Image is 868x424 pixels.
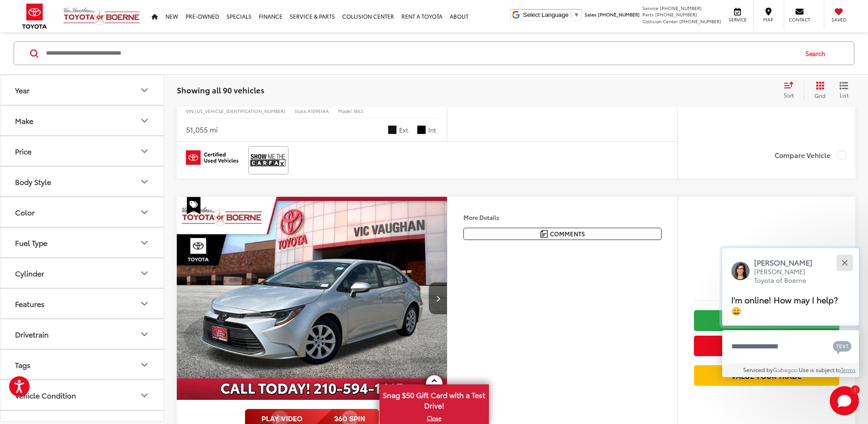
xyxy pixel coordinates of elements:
div: Drivetrain [139,329,150,340]
img: Vic Vaughan Toyota of Boerne [63,7,140,26]
img: View CARFAX report [250,148,287,172]
span: Snag $50 Gift Card with a Test Drive! [380,385,488,413]
span: Parts [642,11,654,18]
div: Fuel Type [139,237,150,248]
button: Search [797,42,838,65]
button: TagsTags [0,350,164,379]
div: Year [15,86,30,94]
span: Black [417,125,426,134]
span: VIN: [186,107,195,114]
button: Select sort value [779,81,804,99]
span: Int. [428,126,438,134]
a: Terms [841,366,856,373]
div: Features [15,299,45,308]
div: Tags [15,360,31,369]
span: I'm online! How may I help? 😀 [731,293,838,317]
span: Map [758,16,778,23]
span: Black Sand Pearl [388,125,397,134]
button: FeaturesFeatures [0,289,164,318]
span: Comments [550,230,585,238]
div: Cylinder [15,269,44,277]
span: Showing all 90 vehicles [177,84,264,95]
label: Compare Vehicle [775,151,846,160]
button: Get Price Now [694,336,839,356]
button: YearYear [0,75,164,105]
span: ▼ [574,11,580,18]
span: [US_VEHICLE_IDENTIFICATION_NUMBER] [195,107,285,114]
span: [PHONE_NUMBER] [655,11,697,18]
img: 2023 Toyota Corolla LE [176,197,448,400]
div: 2023 Toyota Corolla LE 0 [176,197,448,400]
button: MakeMake [0,106,164,135]
h4: More Details [463,214,662,220]
input: Search by Make, Model, or Keyword [45,42,797,64]
a: Check Availability [694,310,839,331]
span: 1 [854,388,856,392]
div: Vehicle Condition [15,391,76,399]
div: Year [139,85,150,96]
button: Chat with SMS [830,336,854,357]
span: Service [642,5,658,11]
span: Collision Center [642,18,678,25]
span: Contact [789,16,810,23]
button: Next image [429,282,447,314]
span: Special [187,197,200,214]
button: CylinderCylinder [0,258,164,288]
div: Make [139,115,150,126]
button: Fuel TypeFuel Type [0,228,164,257]
span: 1852 [353,107,363,114]
span: List [839,91,848,99]
p: [PERSON_NAME] [754,257,822,267]
div: Color [139,207,150,218]
button: Comments [463,228,662,240]
span: [PHONE_NUMBER] [598,11,640,18]
span: [DATE] Price: [694,275,839,284]
a: 2023 Toyota Corolla LE2023 Toyota Corolla LE2023 Toyota Corolla LE2023 Toyota Corolla LE [176,197,448,400]
span: Sales [585,11,596,18]
div: Price [15,147,31,155]
a: Value Your Trade [694,365,839,386]
div: Body Style [139,176,150,187]
div: Drivetrain [15,330,49,338]
svg: Start Chat [830,386,859,415]
button: Close [835,253,854,272]
a: Select Language​ [523,11,580,18]
span: Serviced by [743,366,773,373]
div: Body Style [15,177,51,186]
svg: Text [833,340,852,354]
span: Grid [814,92,826,99]
span: Ext. [399,126,410,134]
span: $18,200 [694,248,839,271]
button: DrivetrainDrivetrain [0,319,164,349]
button: Toggle Chat Window [830,386,859,415]
div: Features [139,298,150,309]
span: [PHONE_NUMBER] [679,18,721,25]
button: PricePrice [0,136,164,166]
span: Sort [784,91,794,99]
button: Grid View [804,81,832,99]
button: ColorColor [0,197,164,227]
img: Comments [540,230,548,238]
div: Tags [139,359,150,370]
span: Use is subject to [799,366,841,373]
span: Stock: [294,107,308,114]
textarea: Type your message [722,330,859,363]
span: A10951AA [308,107,329,114]
span: Service [727,16,748,23]
span: [PHONE_NUMBER] [660,5,702,11]
span: Model: [338,107,353,114]
button: Body StyleBody Style [0,167,164,196]
img: Toyota Certified Used Vehicles [186,150,238,165]
div: Close[PERSON_NAME][PERSON_NAME] Toyota of BoerneI'm online! How may I help? 😀Type your messageCha... [722,248,859,377]
div: Make [15,116,33,125]
span: Saved [829,16,849,23]
div: Price [139,146,150,157]
a: Gubagoo. [773,366,799,373]
div: Vehicle Condition [139,390,150,401]
div: Fuel Type [15,238,47,247]
button: Vehicle ConditionVehicle Condition [0,380,164,410]
div: 51,055 mi [186,124,218,135]
div: Color [15,208,35,216]
div: Cylinder [139,268,150,279]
